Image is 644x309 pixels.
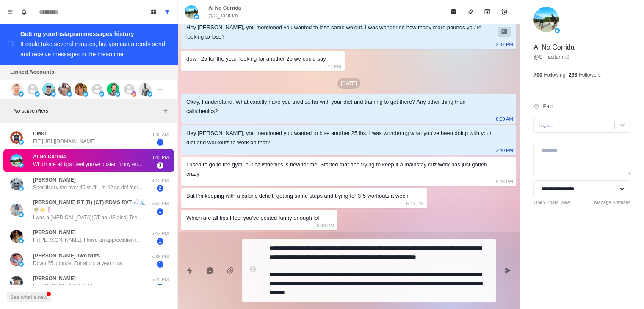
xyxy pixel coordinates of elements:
[33,282,143,290] p: Hey [PERSON_NAME]! I have been on my own path of becoming healthy. I am Type 2 diabetic due to al...
[533,7,559,32] img: picture
[496,3,513,20] button: Add reminder
[496,114,513,124] p: 8:00 AM
[42,83,55,96] img: picture
[194,14,199,19] img: picture
[445,3,462,20] button: Mark as read
[160,106,171,116] button: Add filters
[10,204,23,216] img: picture
[157,185,163,192] span: 2
[533,199,570,206] a: Open Board View
[555,28,560,33] img: picture
[19,212,24,217] img: picture
[33,229,76,236] p: [PERSON_NAME]
[462,3,479,20] button: Pin
[3,5,17,19] button: Menu
[33,130,47,138] p: DM81
[186,23,498,41] div: Hey [PERSON_NAME], you mentioned you wanted to lose some weight. I was wondering how many more po...
[495,146,513,155] p: 2:40 PM
[317,221,334,230] p: 6:43 PM
[33,160,143,168] p: Which are all tips I feel you've posted funny enough lol
[83,91,88,97] img: picture
[10,276,23,289] img: picture
[33,176,76,184] p: [PERSON_NAME]
[19,262,24,267] img: picture
[157,284,163,291] span: 1
[33,184,143,191] p: Specifically the over 40 stuff. I’m 42 so def feeling gravity more these days :)
[579,71,600,79] p: Followers
[479,3,496,20] button: Archive
[157,238,163,245] span: 1
[569,71,577,79] p: 233
[186,191,408,201] div: But I'm keeping with a caloric deficit, getting some steps and trying for 3-5 workouts a week
[51,91,56,97] img: picture
[149,230,171,237] p: 5:42 PM
[58,83,71,96] img: picture
[337,78,360,89] p: [DATE]
[202,262,218,279] button: Reply with AI
[147,5,160,19] button: Board View
[139,83,152,96] img: picture
[131,91,136,97] img: picture
[33,153,66,160] p: Ai No Corrida
[157,261,163,268] span: 1
[149,177,171,185] p: 6:12 PM
[544,71,565,79] p: Following
[35,91,40,97] img: picture
[19,140,24,145] img: picture
[222,262,239,279] button: Add media
[99,91,104,97] img: picture
[10,83,23,96] img: picture
[33,252,100,259] p: [PERSON_NAME] Two Nuts
[533,53,570,61] a: @C_Taciturn
[208,4,241,12] p: Ai No Corrida
[10,230,23,243] img: picture
[33,138,96,145] p: FIT [URL][DOMAIN_NAME]
[186,54,326,63] div: down 25 for the year, looking for another 25 we could say
[157,162,163,169] span: 3
[19,163,24,168] img: picture
[33,214,143,221] p: I was a [MEDICAL_DATA](CT an US also) Tech x 42 yrs and retired [DATE]. I have a niece that is a ...
[33,275,76,282] p: [PERSON_NAME]
[33,259,122,267] p: Down 25 pounds. For about a year now
[10,154,23,167] img: picture
[208,12,238,19] p: @C_Taciturn
[10,68,54,76] p: Linked Accounts
[495,40,513,49] p: 2:07 PM
[10,131,23,144] img: picture
[14,107,160,115] p: No active filters
[186,160,498,179] div: I used to go to the gym, but calisthenics is new for me. Started that and trying to keep it a mai...
[33,236,143,244] p: Hi [PERSON_NAME], I have an appreciation for health, fitness, and science. Your posts seem genuin...
[149,131,171,138] p: 9:42 AM
[149,154,171,161] p: 6:43 PM
[495,177,513,186] p: 6:43 PM
[186,213,319,223] div: Which are all tips I feel you've posted funny enough lol
[147,91,152,97] img: picture
[186,97,498,116] div: Okay, I understand. What exactly have you tried so far with your diet and training to get there? ...
[160,5,174,19] button: Show all conversations
[186,129,498,147] div: Hey [PERSON_NAME], you mentioned you wanted to lose another 25 lbs. I was wondering what you've b...
[10,177,23,190] img: picture
[181,262,198,279] button: Quick replies
[67,91,72,97] img: picture
[155,84,165,94] button: Add account
[533,71,542,79] p: 700
[10,253,23,266] img: picture
[594,199,630,206] a: Manage Statuses
[107,83,119,96] img: picture
[406,199,423,208] p: 6:43 PM
[149,200,171,207] p: 5:50 PM
[17,5,30,19] button: Notifications
[324,62,341,71] p: 7:12 PM
[7,292,51,302] button: See what's new
[19,186,24,191] img: picture
[115,91,120,97] img: picture
[499,262,516,279] button: Send message
[157,208,163,215] span: 1
[75,83,87,96] img: picture
[149,276,171,283] p: 5:28 PM
[543,102,553,110] p: Pain
[157,139,163,146] span: 1
[185,5,198,19] img: picture
[19,91,24,97] img: picture
[20,29,167,39] div: Getting your Instagram messages history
